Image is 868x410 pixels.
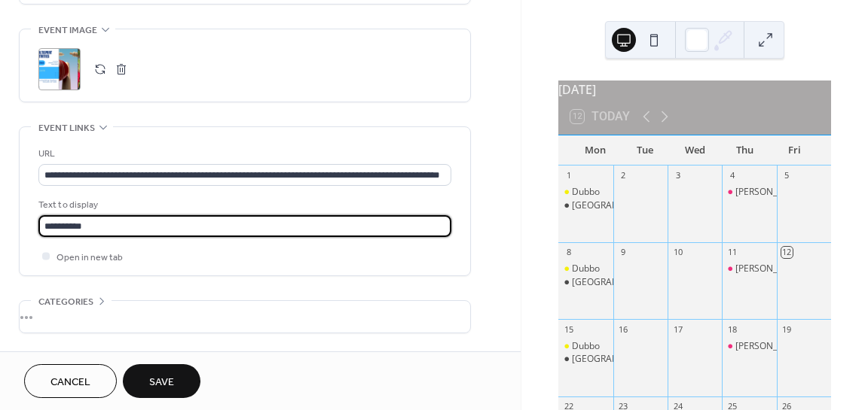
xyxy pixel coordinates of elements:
div: Mon [570,135,620,166]
div: 15 [563,323,574,335]
div: Kelso [722,186,776,199]
div: [PERSON_NAME] [735,263,806,275]
div: Kelso [722,263,776,275]
div: Tue [620,135,670,166]
div: 17 [672,323,683,335]
div: 9 [618,247,629,258]
button: Save [123,364,200,398]
span: Event image [38,23,97,38]
div: 3 [672,170,683,181]
div: [DATE] [558,80,831,99]
div: PORTLAND [558,276,613,289]
div: [GEOGRAPHIC_DATA] [572,353,663,366]
button: Cancel [24,364,117,398]
div: Dubbo [572,263,600,275]
div: PORTLAND [558,353,613,366]
span: Event links [38,120,95,136]
div: Kelso [722,340,776,353]
div: Dubbo [558,263,613,275]
span: Categories [38,294,93,310]
div: 18 [726,323,738,335]
div: ; [38,48,81,90]
div: Thu [720,135,769,166]
div: 4 [726,170,738,181]
div: Dubbo [572,186,600,199]
div: Dubbo [558,186,613,199]
div: Wed [670,135,720,166]
div: 12 [781,247,793,258]
div: 5 [781,170,793,181]
div: 2 [618,170,629,181]
div: URL [38,146,448,162]
div: Fri [769,135,819,166]
div: ••• [20,301,470,333]
div: 16 [618,323,629,335]
div: [GEOGRAPHIC_DATA] [572,199,663,212]
div: 1 [563,170,574,181]
div: 11 [726,247,738,258]
div: Dubbo [558,340,613,353]
div: 10 [672,247,683,258]
span: Save [149,375,174,390]
div: 8 [563,247,574,258]
div: [PERSON_NAME] [735,340,806,353]
span: Open in new tab [57,250,123,266]
div: PORTLAND [558,199,613,212]
div: [GEOGRAPHIC_DATA] [572,276,663,289]
div: Dubbo [572,340,600,353]
span: Cancel [50,375,90,390]
div: [PERSON_NAME] [735,186,806,199]
div: Text to display [38,197,448,213]
div: 19 [781,323,793,335]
